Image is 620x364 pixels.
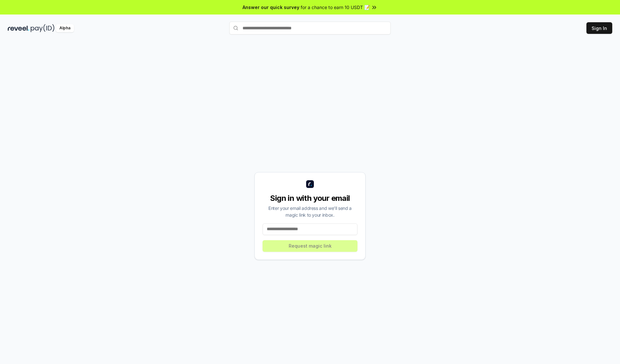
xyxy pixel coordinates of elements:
span: Answer our quick survey [243,4,299,11]
img: reveel_dark [8,24,29,32]
div: Alpha [56,24,74,32]
div: Sign in with your email [263,193,357,203]
img: logo_small [306,180,314,188]
span: for a chance to earn 10 USDT 📝 [301,4,370,11]
img: pay_id [31,24,55,32]
button: Sign In [586,22,612,34]
div: Enter your email address and we’ll send a magic link to your inbox. [263,205,357,218]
